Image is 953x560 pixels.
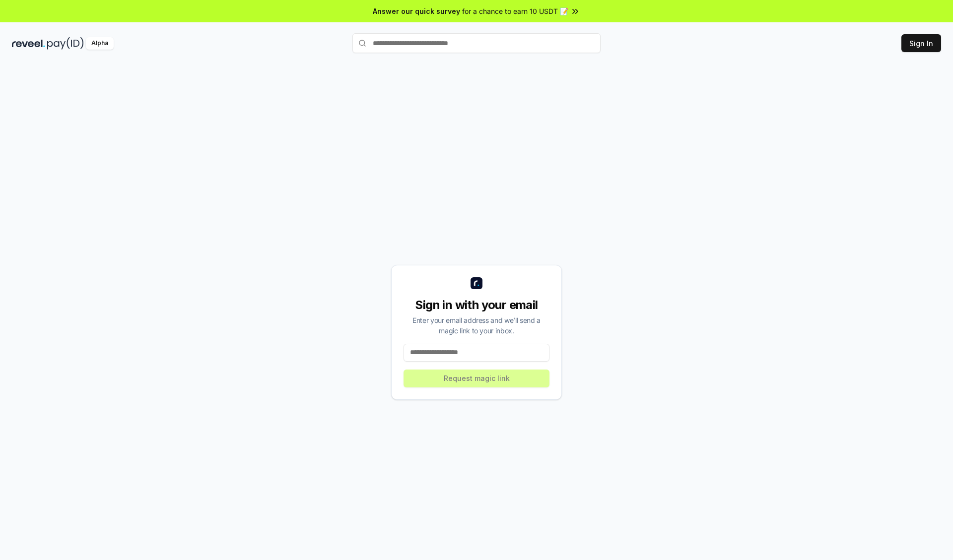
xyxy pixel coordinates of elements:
img: logo_small [471,277,482,289]
img: reveel_dark [12,37,45,50]
span: for a chance to earn 10 USDT 📝 [462,6,568,16]
div: Sign in with your email [404,297,549,313]
button: Sign In [901,34,941,52]
img: pay_id [47,37,84,50]
span: Answer our quick survey [373,6,460,16]
div: Enter your email address and we’ll send a magic link to your inbox. [404,315,549,336]
div: Alpha [86,37,114,50]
